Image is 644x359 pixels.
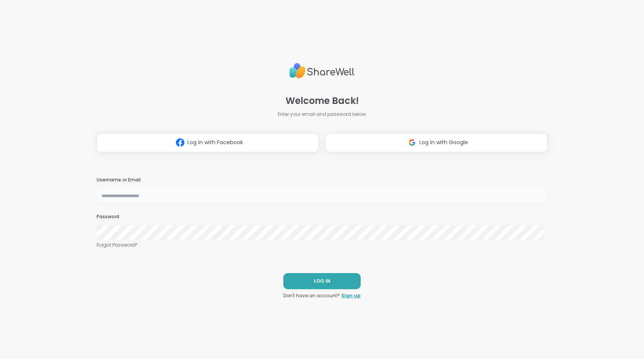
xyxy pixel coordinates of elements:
[341,292,361,299] a: Sign up
[325,133,547,152] button: Log in with Google
[278,111,366,118] span: Enter your email and password below
[289,60,355,82] img: ShareWell Logo
[419,138,468,147] span: Log in with Google
[405,135,419,150] img: ShareWell Logomark
[283,273,361,289] button: LOG IN
[97,242,547,249] a: Forgot Password?
[97,177,547,183] h3: Username or Email
[314,278,330,285] span: LOG IN
[187,138,243,147] span: Log in with Facebook
[283,292,340,299] span: Don't have an account?
[173,135,187,150] img: ShareWell Logomark
[97,214,547,220] h3: Password
[286,94,359,108] span: Welcome Back!
[97,133,319,152] button: Log in with Facebook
